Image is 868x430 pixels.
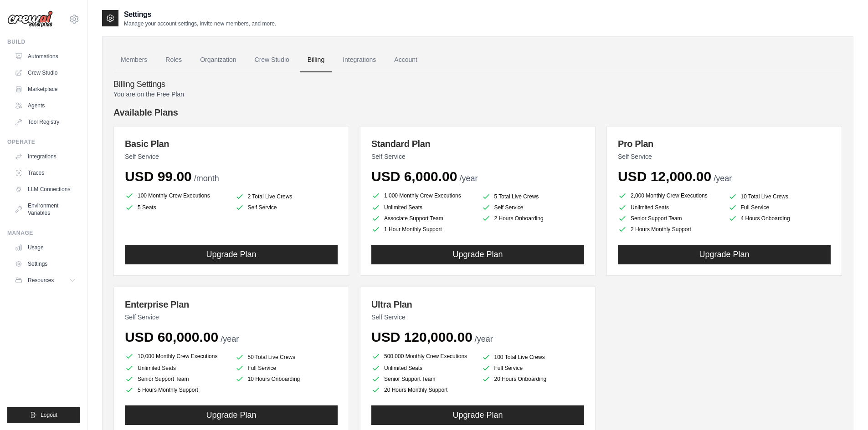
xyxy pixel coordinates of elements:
li: Full Service [728,203,831,212]
button: Resources [11,273,80,288]
li: 500,000 Monthly Crew Executions [371,351,474,362]
li: 10 Hours Onboarding [235,374,338,384]
li: Self Service [482,203,585,212]
span: USD 99.00 [125,169,192,184]
div: Build [7,38,80,46]
span: USD 6,000.00 [371,169,457,184]
p: Self Service [125,152,338,161]
a: Integrations [335,48,383,72]
button: Upgrade Plan [618,245,831,264]
li: Unlimited Seats [371,203,474,212]
li: 1 Hour Monthly Support [371,225,474,234]
a: Integrations [11,149,80,164]
span: USD 60,000.00 [125,329,218,344]
a: Billing [300,48,332,72]
a: Settings [11,257,80,271]
a: Account [387,48,425,72]
button: Upgrade Plan [125,245,338,264]
li: 5 Seats [125,203,228,212]
li: 2 Total Live Crews [235,192,338,201]
li: 10 Total Live Crews [728,192,831,201]
span: /month [194,174,219,183]
a: Automations [11,49,80,64]
li: 2,000 Monthly Crew Executions [618,190,721,201]
span: /year [714,174,732,183]
li: 100 Monthly Crew Executions [125,190,228,201]
p: Self Service [618,152,831,161]
li: 2 Hours Onboarding [482,214,585,223]
h3: Basic Plan [125,137,338,150]
li: 20 Hours Onboarding [482,374,585,384]
a: Roles [158,48,189,72]
span: Logout [41,411,57,419]
span: /year [475,334,493,344]
li: Senior Support Team [618,214,721,223]
h3: Pro Plan [618,137,831,150]
span: /year [221,334,239,344]
div: Manage [7,229,80,237]
a: Traces [11,166,80,180]
span: /year [459,174,478,183]
li: Unlimited Seats [618,203,721,212]
li: 20 Hours Monthly Support [371,385,474,395]
span: Resources [28,277,54,284]
a: Usage [11,240,80,255]
a: Environment Variables [11,198,80,220]
p: You are on the Free Plan [113,90,842,99]
a: Members [113,48,154,72]
h3: Ultra Plan [371,298,584,311]
h4: Available Plans [113,106,842,119]
a: Crew Studio [11,66,80,80]
li: Self Service [235,203,338,212]
button: Upgrade Plan [125,405,338,425]
p: Manage your account settings, invite new members, and more. [124,20,276,27]
button: Upgrade Plan [371,405,584,425]
li: 4 Hours Onboarding [728,214,831,223]
li: 2 Hours Monthly Support [618,225,721,234]
p: Self Service [125,313,338,322]
span: USD 12,000.00 [618,169,711,184]
button: Logout [7,407,80,423]
li: 1,000 Monthly Crew Executions [371,190,474,201]
a: Marketplace [11,82,80,96]
li: Unlimited Seats [125,364,228,373]
li: 50 Total Live Crews [235,353,338,362]
li: 10,000 Monthly Crew Executions [125,351,228,362]
li: 5 Total Live Crews [482,192,585,201]
li: Full Service [235,364,338,373]
li: 100 Total Live Crews [482,353,585,362]
h2: Settings [124,9,276,20]
li: Senior Support Team [125,374,228,384]
p: Self Service [371,152,584,161]
button: Upgrade Plan [371,245,584,264]
li: Unlimited Seats [371,364,474,373]
p: Self Service [371,313,584,322]
div: Operate [7,138,80,146]
li: Associate Support Team [371,214,474,223]
a: Tool Registry [11,115,80,129]
a: Crew Studio [247,48,297,72]
img: Logo [7,10,53,28]
a: Agents [11,98,80,113]
h3: Enterprise Plan [125,298,338,311]
h4: Billing Settings [113,80,842,90]
a: LLM Connections [11,182,80,197]
span: USD 120,000.00 [371,329,473,344]
li: Senior Support Team [371,374,474,384]
h3: Standard Plan [371,137,584,150]
li: 5 Hours Monthly Support [125,385,228,395]
a: Organization [193,48,243,72]
li: Full Service [482,364,585,373]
